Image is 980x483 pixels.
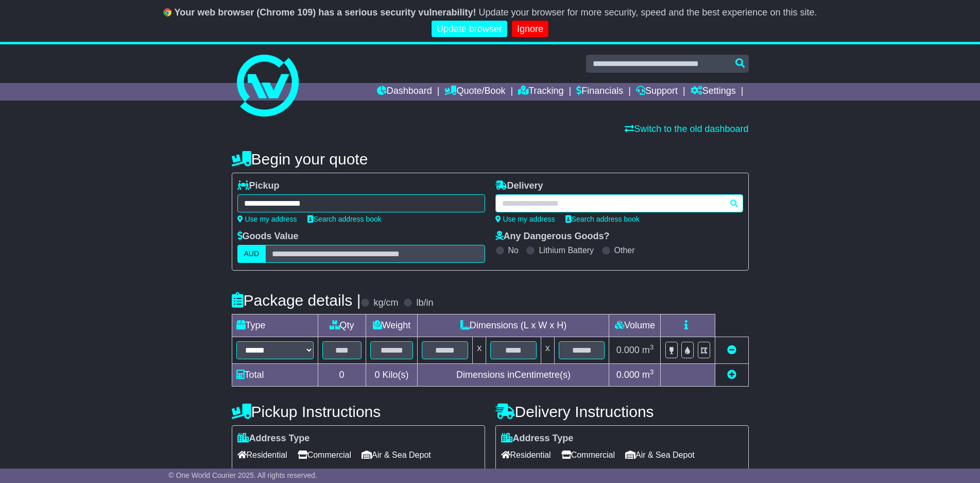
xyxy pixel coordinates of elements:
span: Commercial [561,447,615,463]
td: 0 [318,364,366,387]
td: Qty [318,314,366,337]
label: kg/cm [373,297,398,309]
a: Use my address [237,215,297,223]
a: Ignore [512,21,548,38]
span: 0 [374,370,380,380]
h4: Package details | [232,292,361,309]
label: Address Type [237,433,310,444]
span: © One World Courier 2025. All rights reserved. [168,471,317,479]
td: Type [232,314,318,337]
td: Weight [366,314,418,337]
b: Your web browser (Chrome 109) has a serious security vulnerability! [175,7,476,18]
td: Dimensions (L x W x H) [418,314,609,337]
span: Air & Sea Depot [362,447,431,463]
label: Goods Value [237,231,299,242]
span: Residential [501,447,551,463]
span: m [642,345,654,355]
h4: Delivery Instructions [495,403,749,420]
sup: 3 [650,368,654,376]
span: Commercial [298,447,351,463]
a: Search address book [307,215,382,223]
label: Delivery [495,180,543,192]
td: Volume [609,314,661,337]
a: Financials [576,83,623,101]
td: x [541,337,554,364]
span: Update your browser for more security, speed and the best experience on this site. [478,7,817,18]
a: Search address book [565,215,640,223]
td: Kilo(s) [366,364,418,387]
a: Settings [691,83,736,101]
a: Use my address [495,215,555,223]
typeahead: Please provide city [495,194,743,212]
span: Residential [237,447,287,463]
h4: Begin your quote [232,151,749,168]
label: No [508,245,519,255]
label: Any Dangerous Goods? [495,231,610,242]
span: m [642,370,654,380]
label: Lithium Battery [539,245,594,255]
td: Total [232,364,318,387]
a: Add new item [727,370,736,380]
h4: Pickup Instructions [232,403,485,420]
a: Quote/Book [444,83,505,101]
label: Pickup [237,180,280,192]
td: x [473,337,486,364]
a: Support [636,83,678,101]
td: Dimensions in Centimetre(s) [418,364,609,387]
span: 0.000 [616,370,640,380]
label: Address Type [501,433,574,444]
a: Update browser [432,21,507,38]
span: 0.000 [616,345,640,355]
label: lb/in [416,297,433,309]
label: AUD [237,245,266,263]
a: Dashboard [377,83,432,101]
label: Other [614,245,635,255]
a: Tracking [518,83,563,101]
sup: 3 [650,343,654,351]
a: Remove this item [727,345,736,355]
span: Air & Sea Depot [625,447,695,463]
a: Switch to the old dashboard [625,124,748,134]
